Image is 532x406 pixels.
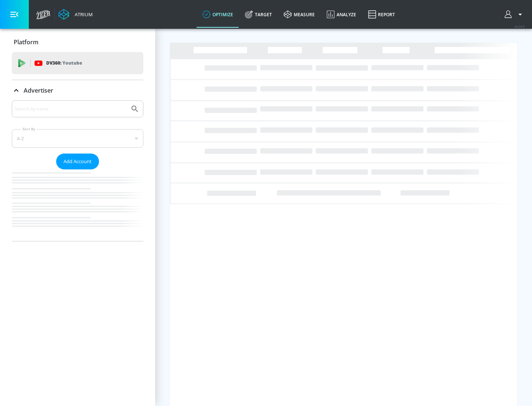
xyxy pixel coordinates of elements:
[12,129,143,148] div: A-Z
[321,1,362,28] a: Analyze
[514,24,525,28] span: v 4.24.0
[14,38,38,46] p: Platform
[72,11,93,18] div: Atrium
[12,52,143,74] div: DV360: Youtube
[197,1,239,28] a: optimize
[56,154,99,169] button: Add Account
[21,127,37,131] label: Sort By
[46,59,82,67] p: DV360:
[362,1,401,28] a: Report
[239,1,278,28] a: Target
[12,32,143,52] div: Platform
[62,59,82,67] p: Youtube
[12,80,143,101] div: Advertiser
[12,100,143,241] div: Advertiser
[64,157,92,166] span: Add Account
[15,104,127,114] input: Search by name
[58,9,93,20] a: Atrium
[278,1,321,28] a: measure
[24,86,53,94] p: Advertiser
[12,169,143,241] nav: list of Advertiser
